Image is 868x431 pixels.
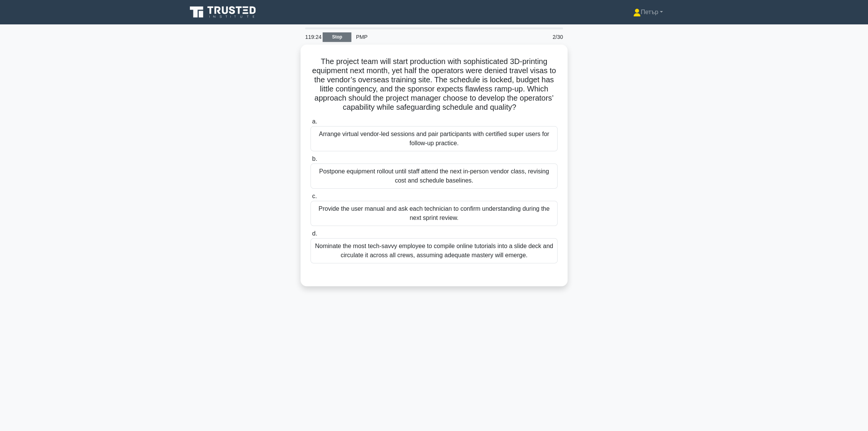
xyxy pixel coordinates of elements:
a: Stop [323,32,351,42]
span: b. [312,155,317,162]
div: 2/30 [523,29,567,45]
div: 119:24 [301,29,323,45]
span: c. [312,193,317,199]
div: Postpone equipment rollout until staff attend the next in-person vendor class, revising cost and ... [310,163,558,189]
span: d. [312,230,317,237]
div: Nominate the most tech-savvy employee to compile online tutorials into a slide deck and circulate... [310,238,558,263]
div: Arrange virtual vendor-led sessions and pair participants with certified super users for follow-u... [310,126,558,151]
a: Петър [615,5,681,20]
div: PMP [351,29,456,45]
span: a. [312,118,317,125]
h5: The project team will start production with sophisticated 3D-printing equipment next month, yet h... [310,57,558,112]
div: Provide the user manual and ask each technician to confirm understanding during the next sprint r... [310,201,558,226]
